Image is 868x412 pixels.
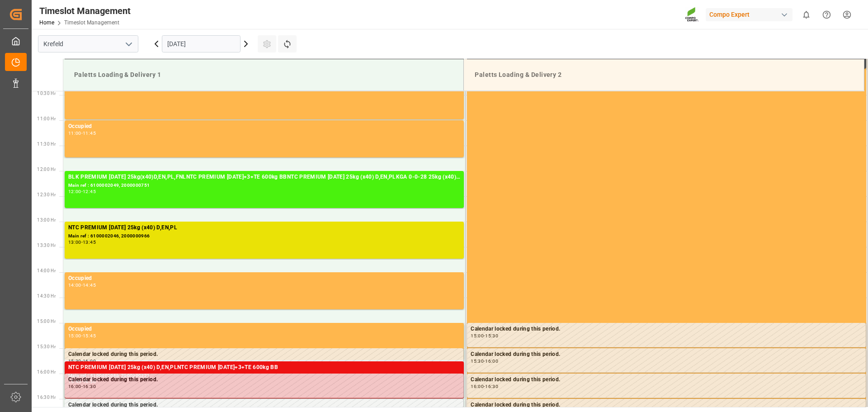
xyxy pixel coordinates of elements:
[83,334,96,338] div: 15:45
[796,5,816,25] button: show 0 new notifications
[71,66,456,83] div: Paletts Loading & Delivery 1
[81,334,83,338] div: -
[81,384,83,388] div: -
[83,189,96,194] div: 12:45
[83,240,96,244] div: 13:45
[83,283,96,287] div: 14:45
[37,167,56,172] span: 12:00 Hr
[485,334,498,338] div: 15:30
[68,325,460,334] div: Occupied
[484,334,485,338] div: -
[706,8,793,21] div: Compo Expert
[68,131,81,135] div: 11:00
[484,359,485,363] div: -
[38,35,138,52] input: Type to search/select
[81,240,83,244] div: -
[68,350,460,359] div: Calendar locked during this period.
[37,268,56,273] span: 14:00 Hr
[37,142,56,147] span: 11:30 Hr
[37,243,56,248] span: 13:30 Hr
[484,384,485,388] div: -
[83,131,96,135] div: 11:45
[81,359,83,363] div: -
[37,319,56,324] span: 15:00 Hr
[68,375,460,384] div: Calendar locked during this period.
[37,116,56,121] span: 11:00 Hr
[485,359,498,363] div: 16:00
[37,218,56,223] span: 13:00 Hr
[471,334,484,338] div: 15:00
[471,66,857,83] div: Paletts Loading & Delivery 2
[485,384,498,388] div: 16:30
[471,384,484,388] div: 16:00
[68,334,81,338] div: 15:00
[37,395,56,400] span: 16:30 Hr
[37,344,56,349] span: 15:30 Hr
[37,294,56,298] span: 14:30 Hr
[471,350,862,359] div: Calendar locked during this period.
[68,274,460,283] div: Occupied
[68,173,460,182] div: BLK PREMIUM [DATE] 25kg(x40)D,EN,PL,FNLNTC PREMIUM [DATE]+3+TE 600kg BBNTC PREMIUM [DATE] 25kg (x...
[68,359,81,363] div: 15:30
[162,35,241,52] input: DD.MM.YYYY
[471,359,484,363] div: 15:30
[816,5,837,25] button: Help Center
[83,384,96,388] div: 16:30
[68,122,460,131] div: Occupied
[81,189,83,194] div: -
[39,4,131,18] div: Timeslot Management
[37,192,56,197] span: 12:30 Hr
[68,363,460,372] div: NTC PREMIUM [DATE] 25kg (x40) D,EN,PLNTC PREMIUM [DATE]+3+TE 600kg BB
[81,283,83,287] div: -
[471,325,862,334] div: Calendar locked during this period.
[471,401,862,410] div: Calendar locked during this period.
[68,223,460,232] div: NTC PREMIUM [DATE] 25kg (x40) D,EN,PL
[37,369,56,374] span: 16:00 Hr
[68,182,460,189] div: Main ref : 6100002049, 2000000751
[81,131,83,135] div: -
[68,283,81,287] div: 14:00
[471,375,862,384] div: Calendar locked during this period.
[68,401,460,410] div: Calendar locked during this period.
[685,7,699,23] img: Screenshot%202023-09-29%20at%2010.02.21.png_1712312052.png
[83,359,96,363] div: 16:00
[706,6,796,23] button: Compo Expert
[68,232,460,240] div: Main ref : 6100002046, 2000000966
[68,372,460,380] div: Main ref : 6100002066, 2000000221
[68,189,81,194] div: 12:00
[122,37,135,51] button: open menu
[68,384,81,388] div: 16:00
[37,91,56,96] span: 10:30 Hr
[68,240,81,244] div: 13:00
[39,19,54,26] a: Home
